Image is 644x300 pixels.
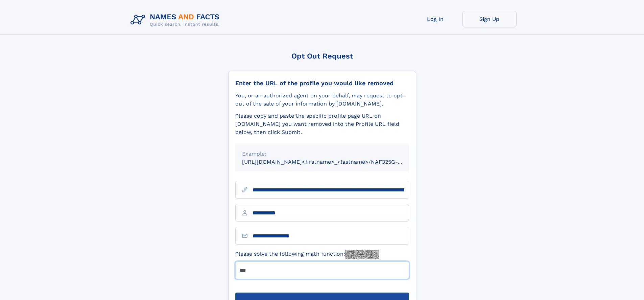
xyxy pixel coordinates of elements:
[235,92,409,108] div: You, or an authorized agent on your behalf, may request to opt-out of the sale of your informatio...
[462,11,517,27] a: Sign Up
[228,52,416,60] div: Opt Out Request
[235,79,409,87] div: Enter the URL of the profile you would like removed
[242,159,422,165] small: [URL][DOMAIN_NAME]<firstname>_<lastname>/NAF325G-xxxxxxxx
[408,11,462,27] a: Log In
[242,150,402,158] div: Example:
[235,112,409,136] div: Please copy and paste the specific profile page URL on [DOMAIN_NAME] you want removed into the Pr...
[128,11,225,29] img: Logo Names and Facts
[235,250,379,259] label: Please solve the following math function:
